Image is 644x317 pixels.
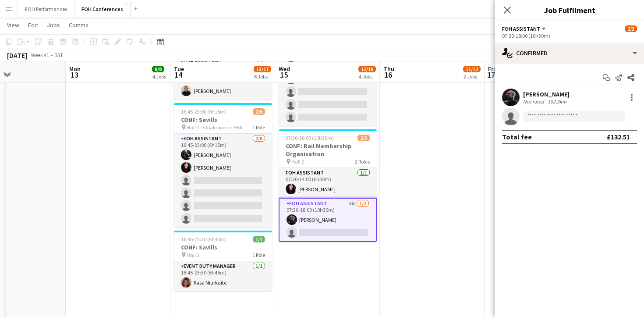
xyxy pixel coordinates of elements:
[174,231,272,291] app-job-card: 16:45-23:30 (6h45m)1/1CONF: Savills Hall 11 RoleEvent Duty Manager1/116:45-23:30 (6h45m)Rasa Niur...
[252,124,265,131] span: 1 Role
[174,243,272,251] h3: CONF: Savills
[47,21,60,29] span: Jobs
[279,198,377,242] app-card-role: FOH Assistant5A1/207:30-18:00 (10h30m)[PERSON_NAME]
[487,70,495,80] span: 17
[74,0,131,18] button: FOH Conferences
[174,116,272,124] h3: CONF: Savills
[523,90,570,98] div: [PERSON_NAME]
[463,66,481,72] span: 11/12
[279,168,377,198] app-card-role: FOH Assistant1/107:30-14:00 (6h30m)[PERSON_NAME]
[277,70,290,80] span: 15
[359,73,375,80] div: 4 Jobs
[4,19,23,31] a: View
[495,43,644,64] div: Confirmed
[546,98,568,105] div: 102.3km
[355,158,370,165] span: 2 Roles
[358,66,376,72] span: 12/19
[173,70,184,80] span: 14
[252,252,265,258] span: 1 Role
[502,132,532,141] div: Total fee
[279,129,377,242] app-job-card: 07:30-18:00 (10h30m)2/3CONF: Rail Membership Organisation Hall 22 RolesFOH Assistant1/107:30-14:0...
[382,70,394,80] span: 16
[174,103,272,227] app-job-card: 16:45-23:00 (6h15m)2/6CONF: Savills Hall 1 - Cloakroom in BBR1 RoleFOH Assistant2/616:45-23:00 (6...
[174,134,272,227] app-card-role: FOH Assistant2/616:45-23:00 (6h15m)[PERSON_NAME][PERSON_NAME]
[181,108,226,115] span: 16:45-23:00 (6h15m)
[152,66,164,72] span: 8/8
[279,142,377,158] h3: CONF: Rail Membership Organisation
[174,261,272,291] app-card-role: Event Duty Manager1/116:45-23:30 (6h45m)Rasa Niurkaite
[43,19,64,31] a: Jobs
[502,25,540,32] span: FOH Assistant
[65,19,92,31] a: Comms
[25,19,42,31] a: Edit
[357,135,370,141] span: 2/3
[187,124,242,131] span: Hall 1 - Cloakroom in BBR
[279,65,290,73] span: Wed
[254,66,271,72] span: 13/17
[253,236,265,242] span: 1/1
[286,135,334,141] span: 07:30-18:00 (10h30m)
[383,65,394,73] span: Thu
[291,158,304,165] span: Hall 2
[253,108,265,115] span: 2/6
[187,252,199,258] span: Hall 1
[254,73,271,80] div: 6 Jobs
[18,0,74,18] button: FOH Performances
[181,236,226,242] span: 16:45-23:30 (6h45m)
[29,52,51,58] span: Week 41
[502,25,547,32] button: FOH Assistant
[607,132,630,141] div: £132.51
[28,21,38,29] span: Edit
[488,65,495,73] span: Fri
[68,70,81,80] span: 13
[54,52,63,58] div: BST
[69,21,88,29] span: Comms
[464,73,480,80] div: 2 Jobs
[495,4,644,16] h3: Job Fulfilment
[502,32,637,39] div: 07:30-18:00 (10h30m)
[523,98,546,105] div: Not rated
[152,73,166,80] div: 4 Jobs
[7,51,27,60] div: [DATE]
[69,65,81,73] span: Mon
[7,21,19,29] span: View
[174,65,184,73] span: Tue
[625,25,637,32] span: 2/3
